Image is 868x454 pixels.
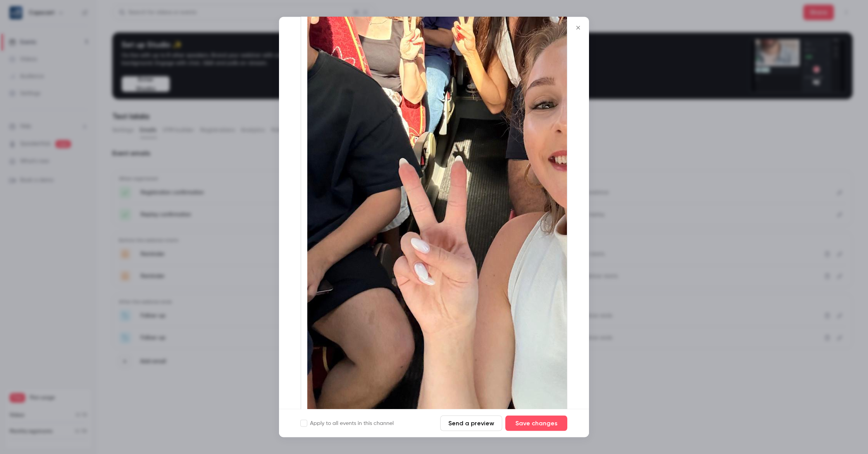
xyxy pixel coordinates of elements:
button: Send a preview [440,416,502,431]
label: Apply to all events in this channel [301,420,394,427]
button: Save changes [505,416,567,431]
button: Close [570,20,586,36]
